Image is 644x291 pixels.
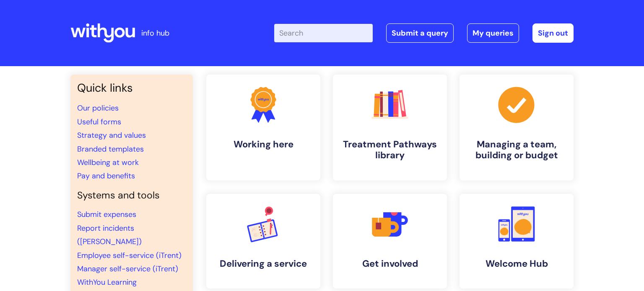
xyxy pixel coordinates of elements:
a: Managing a team, building or budget [460,75,574,180]
a: Wellbeing at work [77,157,139,167]
a: Useful forms [77,117,121,127]
a: WithYou Learning [77,277,137,287]
a: Treatment Pathways library [333,75,447,180]
a: Submit expenses [77,209,136,219]
p: info hub [141,26,169,40]
a: Sign out [532,23,574,43]
a: Our policies [77,103,119,113]
h4: Systems and tools [77,190,186,201]
a: Working here [206,75,320,180]
h4: Managing a team, building or budget [466,139,567,161]
a: Manager self-service (iTrent) [77,264,178,274]
h4: Welcome Hub [466,258,567,269]
a: Branded templates [77,144,144,154]
div: | - [274,23,574,43]
h4: Get involved [340,258,440,269]
h4: Working here [213,139,314,150]
h4: Delivering a service [213,258,314,269]
a: Get involved [333,194,447,288]
a: Welcome Hub [460,194,574,288]
a: Strategy and values [77,130,146,140]
a: My queries [467,23,519,43]
a: Employee self-service (iTrent) [77,250,182,260]
h3: Quick links [77,81,186,95]
a: Pay and benefits [77,171,135,181]
h4: Treatment Pathways library [340,139,440,161]
input: Search [274,24,373,42]
a: Report incidents ([PERSON_NAME]) [77,223,142,247]
a: Submit a query [386,23,454,43]
a: Delivering a service [206,194,320,288]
